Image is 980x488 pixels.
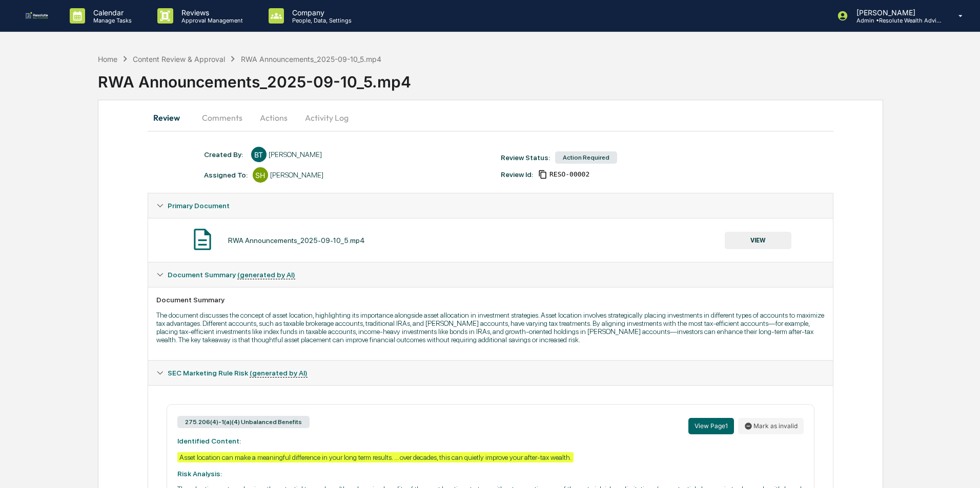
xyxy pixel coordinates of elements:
[688,418,734,434] button: View Page1
[177,416,310,428] div: 275.206(4)-1(a)(4) Unbalanced Benefits
[270,171,323,179] div: [PERSON_NAME]
[168,369,308,377] span: SEC Marketing Rule Risk
[251,105,297,130] button: Actions
[501,170,533,179] div: Review Id:
[501,153,550,162] div: Review Status:
[133,55,225,63] div: Content Review & Approval
[241,55,381,63] div: RWA Announcements_2025-09-10_5.mp4
[237,271,295,279] u: (generated by AI)
[725,232,791,249] button: VIEW
[173,17,248,24] p: Approval Management
[168,202,230,210] span: Primary Document
[194,105,251,130] button: Comments
[177,437,241,445] strong: Identified Content:
[85,17,137,24] p: Manage Tasks
[253,167,268,183] div: SH
[148,262,833,287] div: Document Summary (generated by AI)
[98,55,117,63] div: Home
[269,150,322,159] div: [PERSON_NAME]
[25,12,49,20] img: logo
[549,170,589,179] span: e13ed1ba-5ecd-4f1c-b954-b5cd0f163b4a
[177,452,574,462] div: Asset location can make a meaningful difference in your long term results. ... over decades, this...
[228,236,365,245] div: RWA Announcements_2025-09-10_5.mp4
[177,470,222,478] strong: Risk Analysis:
[98,64,980,91] div: RWA Announcements_2025-09-10_5.mp4
[148,105,833,130] div: secondary tabs example
[156,311,825,344] p: The document discusses the concept of asset location, highlighting its importance alongside asset...
[251,147,267,162] div: BT
[204,150,246,159] div: Created By: ‎ ‎
[190,227,215,252] img: Document Icon
[848,8,944,17] p: [PERSON_NAME]
[148,287,833,360] div: Document Summary (generated by AI)
[738,418,804,434] button: Mark as invalid
[148,218,833,262] div: Primary Document
[148,361,833,385] div: SEC Marketing Rule Risk (generated by AI)
[85,8,137,17] p: Calendar
[284,17,357,24] p: People, Data, Settings
[156,296,825,304] div: Document Summary
[148,193,833,218] div: Primary Document
[204,171,248,179] div: Assigned To:
[284,8,357,17] p: Company
[168,271,295,279] span: Document Summary
[848,17,944,24] p: Admin • Resolute Wealth Advisor
[555,151,617,164] div: Action Required
[173,8,248,17] p: Reviews
[148,105,194,130] button: Review
[297,105,357,130] button: Activity Log
[250,369,308,378] u: (generated by AI)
